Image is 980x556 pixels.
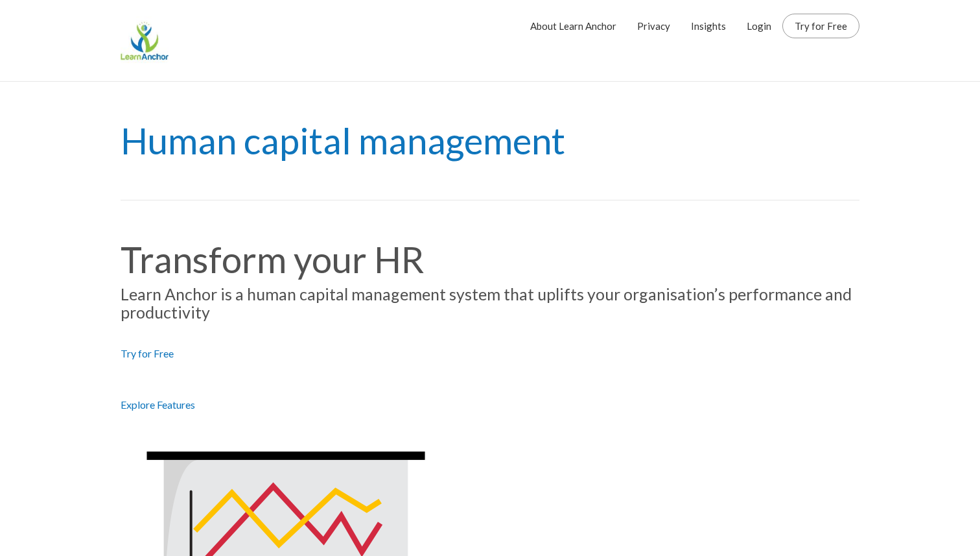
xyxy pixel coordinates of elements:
[795,19,847,32] a: Try for Free
[121,347,174,359] a: Try for Free
[691,10,726,42] a: Insights
[637,10,670,42] a: Privacy
[121,398,195,411] a: Explore Features
[121,285,859,321] h4: Learn Anchor is a human capital management system that uplifts your organisation’s performance an...
[900,475,980,537] iframe: chat widget
[121,82,859,200] h1: Human capital management
[121,239,859,280] h1: Transform your HR
[747,10,771,42] a: Login
[121,16,169,65] img: Learn Anchor
[530,10,616,42] a: About Learn Anchor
